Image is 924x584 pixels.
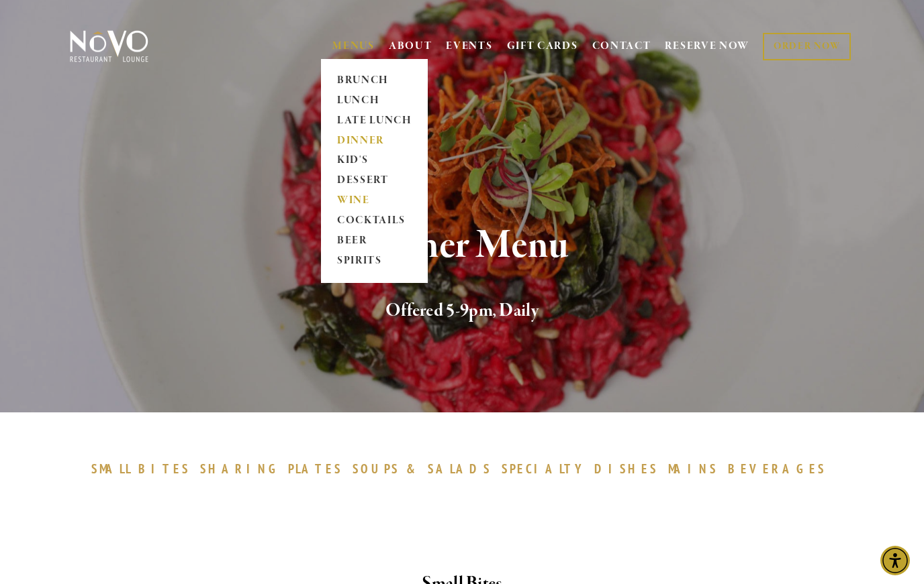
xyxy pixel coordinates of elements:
a: BEVERAGES [728,461,833,477]
a: ORDER NOW [763,33,851,60]
a: LUNCH [332,91,416,111]
span: BEVERAGES [728,461,826,477]
a: BEER [332,231,416,251]
a: GIFT CARDS [507,34,578,59]
a: ABOUT [389,40,432,53]
span: DISHES [594,461,658,477]
span: SPECIALTY [502,461,588,477]
span: SOUPS [353,461,400,477]
span: SALADS [428,461,492,477]
a: MENUS [332,40,375,53]
div: Accessibility Menu [880,546,910,575]
a: RESERVE NOW [665,34,749,59]
a: KID'S [332,151,416,171]
span: SMALL [91,461,132,477]
a: CONTACT [592,34,651,59]
a: DESSERT [332,171,416,191]
span: PLATES [288,461,342,477]
a: SHARINGPLATES [200,461,349,477]
span: MAINS [668,461,719,477]
a: MAINS [668,461,725,477]
span: BITES [138,461,190,477]
a: SOUPS&SALADS [353,461,498,477]
a: BRUNCH [332,70,416,91]
a: SPIRITS [332,251,416,272]
h2: Offered 5-9pm, Daily [91,297,833,325]
a: LATE LUNCH [332,111,416,131]
a: SPECIALTYDISHES [502,461,664,477]
span: & [406,461,421,477]
a: SMALLBITES [91,461,197,477]
h1: Dinner Menu [91,224,833,268]
a: WINE [332,191,416,211]
a: EVENTS [446,40,492,53]
a: DINNER [332,131,416,151]
span: SHARING [200,461,282,477]
img: Novo Restaurant &amp; Lounge [67,30,151,63]
a: COCKTAILS [332,211,416,231]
